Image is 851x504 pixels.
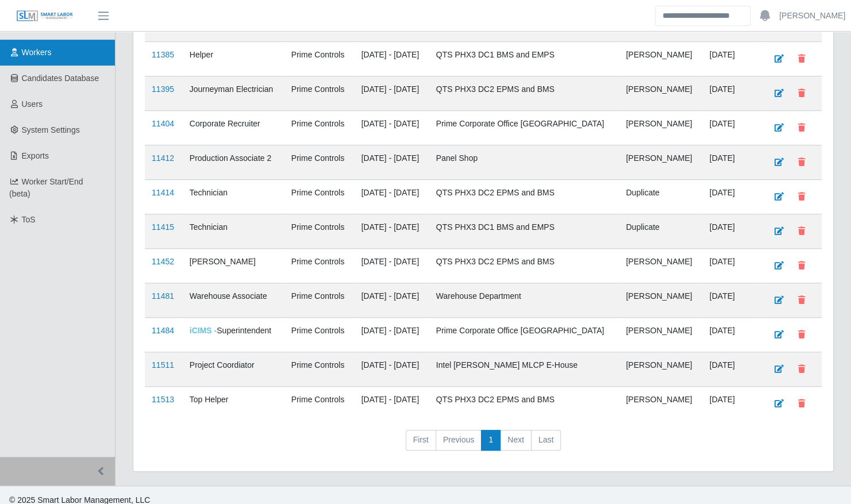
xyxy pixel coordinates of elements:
td: Helper [183,42,284,76]
td: QTS PHX3 DC1 BMS and EMPS [429,42,619,76]
td: [DATE] - [DATE] [355,180,429,214]
td: [DATE] - [DATE] [355,249,429,283]
td: [PERSON_NAME] [619,283,702,318]
td: Production Associate 2 [183,145,284,180]
td: QTS PHX3 DC1 BMS and EMPS [429,214,619,249]
td: Corporate Recruiter [183,111,284,145]
td: [DATE] [703,76,760,111]
td: [DATE] - [DATE] [355,318,429,352]
td: Prime Controls [284,76,355,111]
td: Warehouse Department [429,283,619,318]
td: [PERSON_NAME] [183,249,284,283]
td: Prime Controls [284,145,355,180]
span: iCIMS - [190,326,217,335]
td: Superintendent [183,318,284,352]
td: [DATE] [703,318,760,352]
td: Prime Controls [284,352,355,387]
td: [PERSON_NAME] [619,76,702,111]
td: [DATE] [703,180,760,214]
td: Technician [183,180,284,214]
td: [DATE] [703,249,760,283]
a: 11481 [152,291,174,301]
td: [DATE] - [DATE] [355,111,429,145]
a: [PERSON_NAME] [779,10,845,22]
a: 1 [481,430,500,451]
td: [PERSON_NAME] [619,352,702,387]
td: Prime Controls [284,111,355,145]
td: Intel [PERSON_NAME] MLCP E-House [429,352,619,387]
td: [DATE] [703,387,760,421]
td: [DATE] [703,214,760,249]
span: ToS [22,215,36,224]
td: [DATE] - [DATE] [355,42,429,76]
span: Exports [22,151,49,160]
a: 11484 [152,326,174,335]
td: [PERSON_NAME] [619,249,702,283]
a: 11412 [152,153,174,163]
td: Top Helper [183,387,284,421]
td: Prime Controls [284,318,355,352]
span: System Settings [22,125,80,134]
td: Prime Controls [284,180,355,214]
td: [PERSON_NAME] [619,42,702,76]
td: Warehouse Associate [183,283,284,318]
nav: pagination [145,430,822,460]
td: Prime Corporate Office [GEOGRAPHIC_DATA] [429,111,619,145]
td: Duplicate [619,214,702,249]
td: Prime Controls [284,214,355,249]
a: 11452 [152,257,174,266]
img: SLM Logo [16,10,74,22]
input: Search [655,6,750,26]
span: Candidates Database [22,74,99,83]
a: 11511 [152,360,174,370]
a: 11513 [152,395,174,404]
td: Project Coordiator [183,352,284,387]
td: QTS PHX3 DC2 EPMS and BMS [429,76,619,111]
td: Duplicate [619,180,702,214]
a: 11415 [152,222,174,232]
td: [DATE] - [DATE] [355,387,429,421]
td: QTS PHX3 DC2 EPMS and BMS [429,387,619,421]
td: [DATE] [703,352,760,387]
span: Workers [22,48,52,57]
td: [DATE] [703,283,760,318]
a: 11404 [152,119,174,128]
td: Technician [183,214,284,249]
td: Prime Controls [284,283,355,318]
td: [DATE] [703,111,760,145]
td: [DATE] [703,145,760,180]
td: [PERSON_NAME] [619,111,702,145]
td: QTS PHX3 DC2 EPMS and BMS [429,180,619,214]
a: 11385 [152,50,174,59]
td: [DATE] - [DATE] [355,283,429,318]
td: [PERSON_NAME] [619,318,702,352]
span: Worker Start/End (beta) [9,177,83,198]
td: Prime Controls [284,42,355,76]
td: [DATE] [703,42,760,76]
span: Users [22,99,43,109]
td: Prime Corporate Office [GEOGRAPHIC_DATA] [429,318,619,352]
td: Journeyman Electrician [183,76,284,111]
td: Panel Shop [429,145,619,180]
td: QTS PHX3 DC2 EPMS and BMS [429,249,619,283]
td: [DATE] - [DATE] [355,145,429,180]
td: [DATE] - [DATE] [355,352,429,387]
td: Prime Controls [284,249,355,283]
td: [DATE] - [DATE] [355,214,429,249]
a: 11395 [152,84,174,94]
td: [PERSON_NAME] [619,145,702,180]
td: [PERSON_NAME] [619,387,702,421]
td: Prime Controls [284,387,355,421]
td: [DATE] - [DATE] [355,76,429,111]
a: 11414 [152,188,174,197]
